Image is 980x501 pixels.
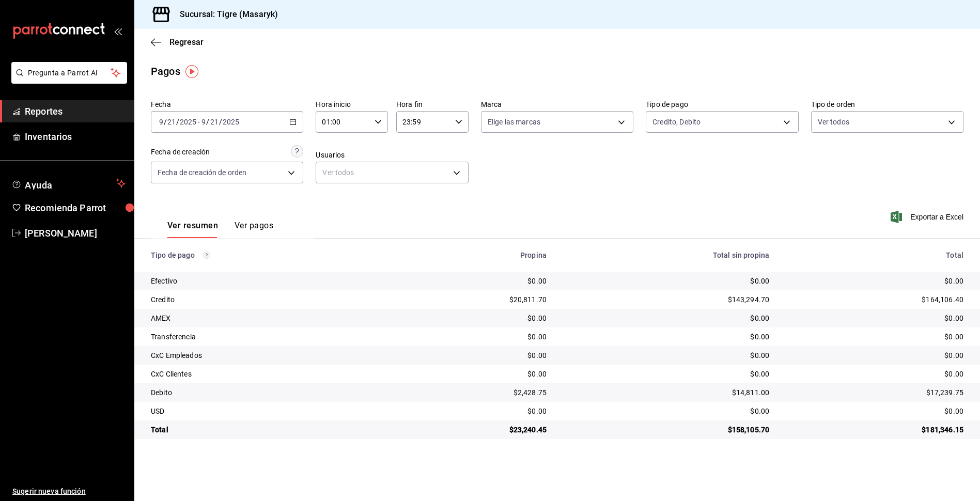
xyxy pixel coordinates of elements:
[151,101,303,108] label: Fecha
[786,406,963,416] div: $0.00
[25,226,126,240] span: [PERSON_NAME]
[151,276,382,286] div: Efectivo
[786,294,963,305] div: $164,106.40
[786,276,963,286] div: $0.00
[235,221,273,238] button: Ver pagos
[151,147,210,158] div: Fecha de creación
[316,101,388,108] label: Hora inicio
[159,118,164,126] input: --
[893,211,963,223] button: Exportar a Excel
[818,117,849,127] span: Ver todos
[399,294,547,305] div: $20,811.70
[151,294,382,305] div: Credito
[151,313,382,323] div: AMEX
[203,252,210,259] svg: Los pagos realizados con Pay y otras terminales son montos brutos.
[811,101,963,108] label: Tipo de orden
[563,313,769,323] div: $0.00
[11,62,127,84] button: Pregunta a Parrot AI
[399,251,547,259] div: Propina
[25,201,126,215] span: Recomienda Parrot
[399,276,547,286] div: $0.00
[563,406,769,416] div: $0.00
[169,37,204,47] span: Regresar
[652,117,701,127] span: Credito, Debito
[151,425,382,435] div: Total
[198,118,200,126] span: -
[399,387,547,398] div: $2,428.75
[176,118,179,126] span: /
[396,101,469,108] label: Hora fin
[25,104,126,118] span: Reportes
[563,276,769,286] div: $0.00
[151,64,180,79] div: Pagos
[786,425,963,435] div: $181,346.15
[399,369,547,379] div: $0.00
[151,350,382,361] div: CxC Empleados
[786,387,963,398] div: $17,239.75
[151,369,382,379] div: CxC Clientes
[481,101,633,108] label: Marca
[151,251,382,259] div: Tipo de pago
[167,221,218,238] button: Ver resumen
[167,118,176,126] input: --
[151,332,382,342] div: Transferencia
[179,118,197,126] input: ----
[210,118,219,126] input: --
[151,406,382,416] div: USD
[222,118,240,126] input: ----
[399,332,547,342] div: $0.00
[488,117,540,127] span: Elige las marcas
[399,406,547,416] div: $0.00
[219,118,222,126] span: /
[563,425,769,435] div: $158,105.70
[201,118,206,126] input: --
[158,167,246,178] span: Fecha de creación de orden
[316,162,468,183] div: Ver todos
[206,118,209,126] span: /
[167,221,273,238] div: navigation tabs
[399,313,547,323] div: $0.00
[172,8,278,21] h3: Sucursal: Tigre (Masaryk)
[563,332,769,342] div: $0.00
[786,350,963,361] div: $0.00
[185,65,198,78] img: Tooltip marker
[786,251,963,259] div: Total
[28,68,111,79] span: Pregunta a Parrot AI
[786,332,963,342] div: $0.00
[25,130,126,144] span: Inventarios
[114,27,122,35] button: open_drawer_menu
[7,75,127,86] a: Pregunta a Parrot AI
[563,251,769,259] div: Total sin propina
[164,118,167,126] span: /
[563,350,769,361] div: $0.00
[151,387,382,398] div: Debito
[786,313,963,323] div: $0.00
[646,101,798,108] label: Tipo de pago
[563,294,769,305] div: $143,294.70
[316,151,468,159] label: Usuarios
[563,387,769,398] div: $14,811.00
[786,369,963,379] div: $0.00
[12,486,126,497] span: Sugerir nueva función
[151,37,204,47] button: Regresar
[25,177,112,190] span: Ayuda
[399,425,547,435] div: $23,240.45
[563,369,769,379] div: $0.00
[399,350,547,361] div: $0.00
